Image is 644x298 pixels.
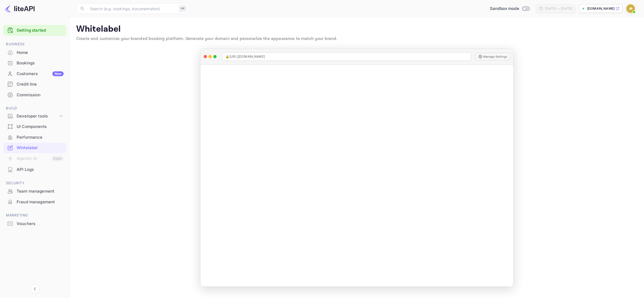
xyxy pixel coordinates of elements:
div: Team management [3,186,66,197]
div: Home [17,50,64,56]
a: Credit line [3,79,66,89]
div: Switch to Production mode [488,6,532,12]
div: Developer tools [17,113,58,119]
div: Getting started [3,25,66,36]
p: Create and customize your branded booking platform. Generate your domain and personalize the appe... [76,36,638,42]
span: Sandbox mode [490,6,519,12]
div: Customers [17,71,64,77]
a: Home [3,47,66,57]
div: Fraud management [17,199,64,205]
div: Performance [3,132,66,143]
input: Search (e.g. bookings, documentation) [87,3,177,14]
div: New [52,71,64,76]
img: John Richards [626,4,635,13]
a: UI Components [3,122,66,131]
div: Credit line [3,79,66,90]
button: Manage Settings [475,53,510,60]
div: UI Components [17,124,64,130]
span: Business [3,41,66,47]
a: Commission [3,90,66,100]
p: [DOMAIN_NAME] [587,6,614,11]
img: LiteAPI logo [4,4,35,13]
div: Bookings [3,58,66,68]
a: Getting started [17,27,64,34]
div: Credit line [17,81,64,87]
div: Vouchers [17,221,64,227]
a: Performance [3,132,66,142]
div: API Logs [17,167,64,173]
div: Performance [17,134,64,141]
span: Marketing [3,212,66,218]
span: Security [3,180,66,186]
div: Commission [17,92,64,98]
div: Vouchers [3,219,66,229]
div: Bookings [17,60,64,66]
div: ⌘K [179,5,187,12]
p: Whitelabel [76,24,638,35]
a: Team management [3,186,66,196]
a: Whitelabel [3,143,66,153]
button: Collapse navigation [30,284,40,294]
span: 🔒 [URL][DOMAIN_NAME] [225,54,265,59]
div: Developer tools [3,112,66,121]
a: API Logs [3,164,66,174]
a: Vouchers [3,219,66,229]
div: Home [3,47,66,58]
div: [DATE] — [DATE] [545,6,572,11]
span: Build [3,105,66,111]
a: CustomersNew [3,69,66,79]
div: Whitelabel [17,145,64,151]
a: Fraud management [3,197,66,207]
a: Bookings [3,58,66,68]
div: Team management [17,188,64,194]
